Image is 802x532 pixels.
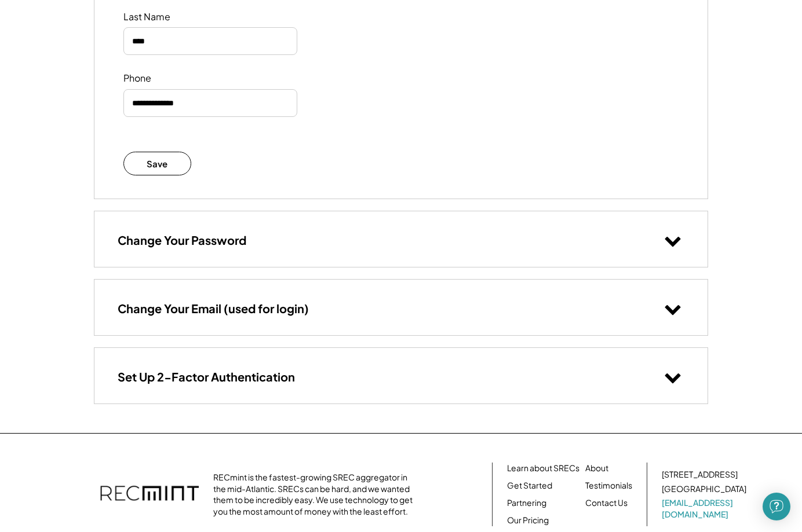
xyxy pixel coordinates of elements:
div: Open Intercom Messenger [763,493,790,520]
a: Get Started [507,480,552,491]
a: About [585,463,608,474]
h3: Change Your Password [118,233,246,248]
div: RECmint is the fastest-growing SREC aggregator in the mid-Atlantic. SRECs can be hard, and we wan... [213,472,419,517]
div: [STREET_ADDRESS] [662,469,738,480]
a: Testimonials [585,480,632,491]
div: [GEOGRAPHIC_DATA] [662,483,746,495]
button: Save [123,152,191,175]
h3: Set Up 2-Factor Authentication [118,369,295,384]
img: recmint-logotype%403x.png [100,474,199,515]
a: Partnering [507,497,546,509]
a: Contact Us [585,497,628,509]
div: Last Name [123,11,239,23]
a: Learn about SRECs [507,463,579,474]
div: Phone [123,72,239,85]
a: Our Pricing [507,515,549,526]
h3: Change Your Email (used for login) [118,301,309,316]
a: [EMAIL_ADDRESS][DOMAIN_NAME] [662,497,749,520]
